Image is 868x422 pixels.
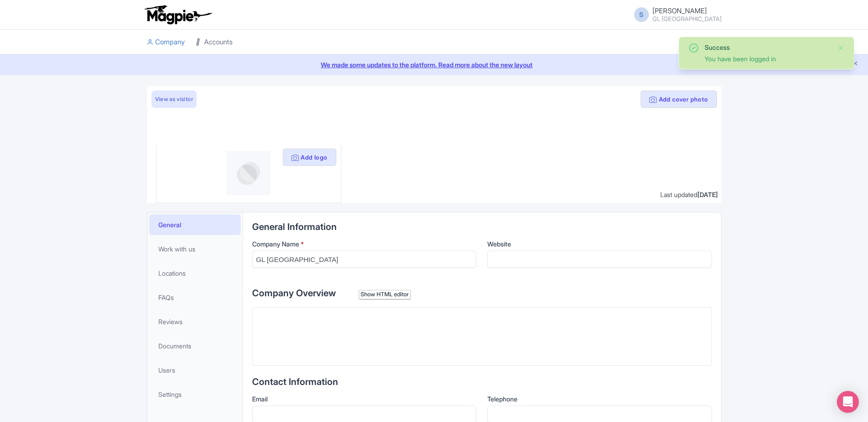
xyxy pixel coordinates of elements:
[149,214,241,235] a: General
[705,43,830,52] div: Success
[359,290,411,299] div: Show HTML editor
[487,240,511,248] span: Website
[158,365,175,375] span: Users
[196,30,232,55] a: Accounts
[226,151,270,195] img: profile-logo-d1a8e230fb1b8f12adc913e4f4d7365c.png
[158,268,186,278] span: Locations
[487,395,518,403] span: Telephone
[149,384,241,405] a: Settings
[5,60,863,69] a: We made some updates to the platform. Read more about the new layout
[158,293,174,302] span: FAQs
[660,190,718,199] div: Last updated
[252,377,712,387] h2: Contact Information
[149,360,241,380] a: Users
[641,91,717,108] button: Add cover photo
[252,240,299,248] span: Company Name
[147,30,185,55] a: Company
[652,16,722,22] small: GL [GEOGRAPHIC_DATA]
[149,336,241,356] a: Documents
[149,239,241,259] a: Work with us
[252,222,712,232] h2: General Information
[149,311,241,332] a: Reviews
[837,43,845,53] button: Close
[283,149,336,166] button: Add logo
[705,54,830,64] div: You have been logged in
[158,317,183,326] span: Reviews
[629,7,722,22] a: S [PERSON_NAME] GL [GEOGRAPHIC_DATA]
[151,91,197,108] a: View as visitor
[252,288,336,299] span: Company Overview
[697,191,718,198] span: [DATE]
[158,244,195,254] span: Work with us
[252,395,268,403] span: Email
[158,390,182,399] span: Settings
[149,287,241,308] a: FAQs
[852,59,859,69] button: Close announcement
[634,7,649,22] span: S
[652,6,707,15] span: [PERSON_NAME]
[837,391,859,413] div: Open Intercom Messenger
[158,220,181,230] span: General
[142,5,213,25] img: logo-ab69f6fb50320c5b225c76a69d11143b.png
[149,263,241,283] a: Locations
[158,341,191,351] span: Documents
